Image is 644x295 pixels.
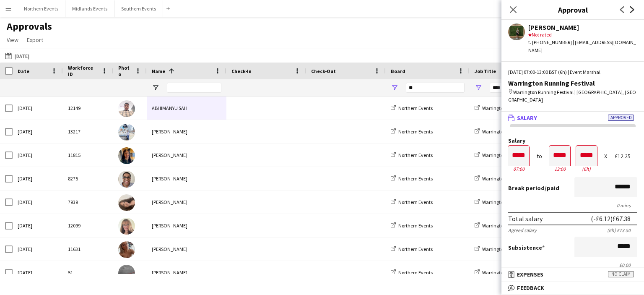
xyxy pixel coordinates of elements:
span: Northern Events [398,222,433,229]
button: Midlands Events [65,0,114,17]
div: [DATE] [13,120,63,143]
a: Northern Events [391,105,433,111]
div: [DATE] [13,97,63,120]
button: Southern Events [114,0,163,17]
div: [PERSON_NAME] [147,214,226,237]
span: Name [152,68,165,74]
mat-expansion-panel-header: SalaryApproved [501,112,644,124]
div: [PERSON_NAME] [147,120,226,143]
div: [PERSON_NAME] [147,167,226,190]
label: Salary [508,138,637,144]
span: Warrington Running Festival [482,175,543,182]
div: £0.00 [508,262,637,268]
div: 07:00 [508,166,529,172]
a: Northern Events [391,246,433,252]
span: Photo [118,65,132,77]
a: View [3,34,22,45]
button: Open Filter Menu [152,84,159,91]
a: Northern Events [391,175,433,182]
button: Open Filter Menu [475,84,482,91]
span: Northern Events [398,246,433,252]
div: [DATE] [13,144,63,167]
span: Date [18,68,29,74]
span: Check-Out [311,68,336,74]
div: 0 mins [508,202,637,209]
a: Warrington Running Festival [475,246,543,252]
div: 11815 [63,144,113,167]
mat-expansion-panel-header: Feedback [501,282,644,294]
div: (-£6.12) £67.38 [591,214,631,223]
div: [DATE] [13,167,63,190]
div: 51 [63,261,113,284]
a: Warrington Running Festival [475,269,543,276]
div: [DATE] [13,261,63,284]
img: Amber Horrocks [118,241,135,258]
div: 7939 [63,191,113,214]
span: Job Title [475,68,496,74]
input: Name Filter Input [167,83,221,93]
span: Warrington Running Festival [482,199,543,205]
span: Export [27,36,43,44]
span: Northern Events [398,175,433,182]
span: Warrington Running Festival [482,269,543,276]
div: 12099 [63,214,113,237]
span: Workforce ID [68,65,98,77]
img: Alice Williams [118,194,135,211]
a: Warrington Running Festival [475,128,543,135]
div: [PERSON_NAME] [147,144,226,167]
div: [PERSON_NAME] [147,238,226,261]
button: [DATE] [3,51,31,61]
div: Total salary [508,214,543,223]
a: Warrington Running Festival [475,175,543,182]
div: [DATE] [13,214,63,237]
div: ABHIMANYU SAH [147,97,226,120]
img: Alayana Ahmed [118,147,135,164]
label: /paid [508,184,559,192]
input: Job Title Filter Input [490,83,548,93]
mat-expansion-panel-header: ExpensesNo claim [501,268,644,281]
label: Subsistence [508,244,545,251]
span: Warrington Running Festival [482,246,543,252]
a: Warrington Running Festival [475,222,543,229]
div: 12149 [63,97,113,120]
span: Warrington Running Festival [482,222,543,229]
span: No claim [608,271,634,277]
a: Export [23,34,47,45]
span: Warrington Running Festival [482,152,543,158]
div: [DATE] [13,191,63,214]
button: Northern Events [17,0,65,17]
div: [PERSON_NAME] [528,23,637,31]
a: Northern Events [391,152,433,158]
span: Salary [517,114,537,122]
div: 13:00 [549,166,570,172]
span: Feedback [517,284,544,292]
a: Northern Events [391,199,433,205]
img: Andrew Green [118,265,135,282]
span: Warrington Running Festival [482,128,543,135]
div: X [604,153,607,159]
div: t. [PHONE_NUMBER] | [EMAIL_ADDRESS][DOMAIN_NAME] [528,39,637,54]
span: Warrington Running Festival [482,105,543,111]
div: [DATE] 07:00-13:00 BST (6h) | Event Marshal [508,68,637,76]
a: Warrington Running Festival [475,199,543,205]
a: Warrington Running Festival [475,152,543,158]
span: Break period [508,184,545,192]
a: Northern Events [391,128,433,135]
div: to [537,153,542,159]
span: Northern Events [398,152,433,158]
a: Warrington Running Festival [475,105,543,111]
span: Expenses [517,271,543,278]
img: ABHIMANYU SAH [118,100,135,117]
img: Alberto Moreira [118,171,135,188]
button: Open Filter Menu [391,84,398,91]
div: 8275 [63,167,113,190]
div: £12.25 [615,153,637,159]
img: Aftab Ahmad [118,124,135,141]
h3: Approval [501,4,644,15]
div: 13217 [63,120,113,143]
a: Northern Events [391,222,433,229]
input: Board Filter Input [406,83,465,93]
div: Warrington Running Festival | [GEOGRAPHIC_DATA], [GEOGRAPHIC_DATA] [508,89,637,104]
div: 11631 [63,238,113,261]
div: Agreed salary [508,227,537,233]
